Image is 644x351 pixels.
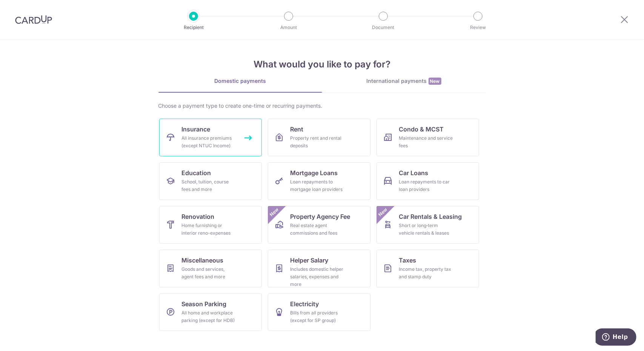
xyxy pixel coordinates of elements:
span: New [429,78,441,85]
a: Property Agency FeeReal estate agent commissions and feesNew [268,206,370,244]
span: Property Agency Fee [290,212,350,221]
a: Car LoansLoan repayments to car loan providers [377,162,479,200]
p: Amount [261,24,317,31]
span: New [268,206,280,218]
a: RenovationHome furnishing or interior reno-expenses [159,206,262,244]
div: Home furnishing or interior reno-expenses [182,222,236,237]
span: Electricity [290,299,319,308]
a: RentProperty rent and rental deposits [268,119,370,156]
span: Car Rentals & Leasing [399,212,462,221]
span: Car Loans [399,168,429,177]
a: ElectricityBills from all providers (except for SP group) [268,293,370,331]
a: Car Rentals & LeasingShort or long‑term vehicle rentals & leasesNew [377,206,479,244]
img: CardUp [15,15,52,24]
span: Renovation [182,212,215,221]
div: All home and workplace parking (except for HDB) [182,309,236,324]
a: Helper SalaryIncludes domestic helper salaries, expenses and more [268,250,370,287]
span: Taxes [399,256,417,265]
span: Insurance [182,125,211,134]
div: Income tax, property tax and stamp duty [399,266,453,281]
p: Recipient [166,24,221,31]
a: InsuranceAll insurance premiums (except NTUC Income) [159,119,262,156]
span: Education [182,168,211,177]
span: New [377,206,389,218]
h4: What would you like to pay for? [158,58,486,71]
a: MiscellaneousGoods and services, agent fees and more [159,250,262,287]
span: Helper Salary [290,256,329,265]
div: Short or long‑term vehicle rentals & leases [399,222,453,237]
div: Property rent and rental deposits [290,134,345,150]
a: Mortgage LoansLoan repayments to mortgage loan providers [268,162,370,200]
div: Choose a payment type to create one-time or recurring payments. [158,102,486,110]
p: Document [355,24,411,31]
span: Condo & MCST [399,125,444,134]
div: Loan repayments to mortgage loan providers [290,178,345,193]
p: Review [450,24,506,31]
a: Condo & MCSTMaintenance and service fees [377,119,479,156]
span: Miscellaneous [182,256,224,265]
div: Loan repayments to car loan providers [399,178,453,193]
div: Maintenance and service fees [399,134,453,150]
div: Domestic payments [158,77,322,85]
div: Includes domestic helper salaries, expenses and more [290,266,345,288]
iframe: Opens a widget where you can find more information [596,328,636,347]
span: Season Parking [182,299,227,308]
a: EducationSchool, tuition, course fees and more [159,162,262,200]
a: TaxesIncome tax, property tax and stamp duty [377,250,479,287]
div: All insurance premiums (except NTUC Income) [182,134,236,150]
div: Bills from all providers (except for SP group) [290,309,345,324]
div: Real estate agent commissions and fees [290,222,345,237]
a: Season ParkingAll home and workplace parking (except for HDB) [159,293,262,331]
span: Mortgage Loans [290,168,338,177]
div: School, tuition, course fees and more [182,178,236,193]
span: Rent [290,125,304,134]
div: Goods and services, agent fees and more [182,266,236,281]
div: International payments [322,77,486,85]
